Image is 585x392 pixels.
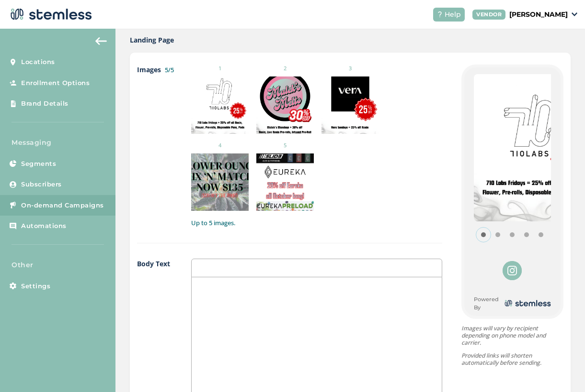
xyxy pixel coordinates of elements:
small: 2 [256,65,314,73]
button: Item 0 [476,228,491,242]
button: Item 3 [519,228,534,242]
span: On-demand Campaigns [21,201,104,210]
small: 4 [191,142,249,150]
img: 9k= [256,76,314,134]
span: Segments [21,159,56,169]
p: [PERSON_NAME] [509,10,568,20]
div: VENDOR [472,10,505,20]
img: 9k= [321,76,379,134]
small: Powered By [474,295,499,312]
p: Images will vary by recipient depending on phone model and carrier. [461,325,563,346]
span: Automations [21,221,67,231]
span: Enrollment Options [21,78,90,88]
small: 3 [321,65,379,73]
label: Images [137,65,172,228]
small: 1 [191,65,249,73]
img: icon-help-white-03924b79.svg [437,11,443,17]
img: logo-dark-0685b13c.svg [503,298,551,309]
img: 2Q== [191,153,249,211]
button: Item 4 [534,228,548,242]
img: 2Q== [191,76,249,134]
label: Landing Page [130,35,174,45]
p: Provided links will shorten automatically before sending. [461,352,563,366]
span: Help [445,10,461,20]
span: Subscribers [21,180,62,189]
span: Settings [21,282,50,291]
label: 5/5 [165,65,174,74]
img: icon_down-arrow-small-66adaf34.svg [572,12,577,16]
span: Brand Details [21,99,69,109]
button: Item 1 [491,228,505,242]
img: 2Q== [256,153,314,211]
iframe: Chat Widget [537,346,585,392]
img: logo-dark-0685b13c.svg [8,5,92,24]
label: Up to 5 images. [191,218,442,228]
img: icon-arrow-back-accent-c549486e.svg [95,37,107,45]
span: Locations [21,57,55,67]
button: Item 2 [505,228,519,242]
small: 5 [256,142,314,150]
